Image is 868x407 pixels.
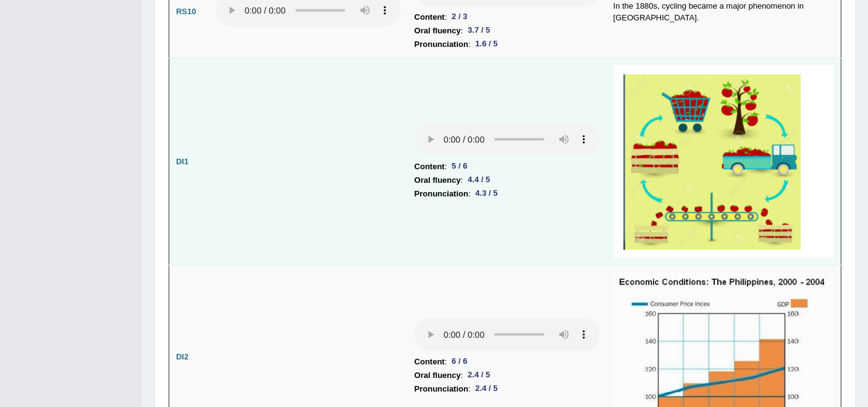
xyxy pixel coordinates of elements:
b: RS10 [176,7,196,16]
li: : [415,355,600,369]
div: 4.3 / 5 [471,187,503,200]
b: Oral fluency [415,174,461,187]
b: Oral fluency [415,24,461,38]
div: 2.4 / 5 [471,382,503,395]
b: Content [415,355,445,369]
div: 6 / 6 [447,355,472,368]
div: 3.7 / 5 [463,24,495,37]
div: 5 / 6 [447,160,472,173]
b: Pronunciation [415,38,468,51]
b: Pronunciation [415,187,468,201]
li: : [415,382,600,396]
b: DI1 [176,157,188,166]
b: Oral fluency [415,369,461,382]
li: : [415,174,600,187]
b: DI2 [176,352,188,361]
div: 2 / 3 [447,10,472,23]
li: : [415,24,600,38]
div: 1.6 / 5 [471,38,503,51]
div: 2.4 / 5 [463,369,495,382]
li: : [415,38,600,51]
li: : [415,187,600,201]
li: : [415,369,600,382]
b: Pronunciation [415,382,468,396]
b: Content [415,10,445,24]
li: : [415,160,600,174]
li: : [415,10,600,24]
b: Content [415,160,445,174]
div: 4.4 / 5 [463,174,495,187]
